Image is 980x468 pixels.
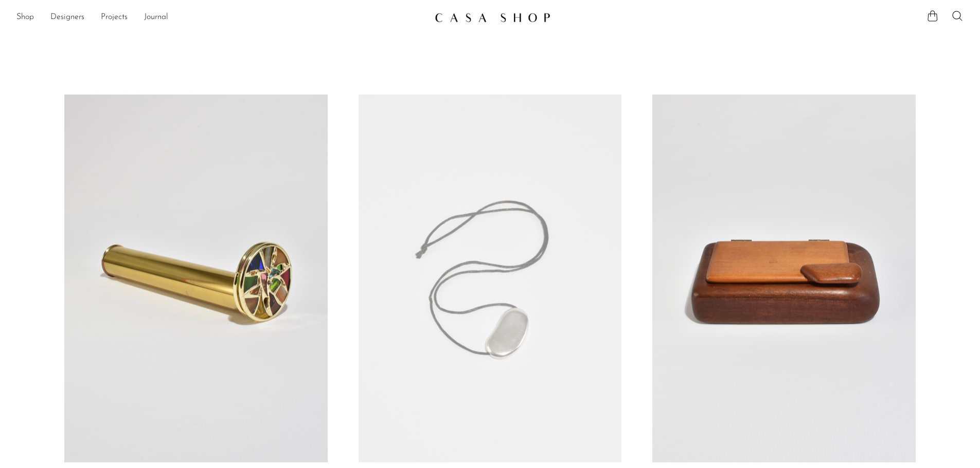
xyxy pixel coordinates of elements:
[50,11,84,24] a: Designers
[16,9,426,26] nav: Desktop navigation
[16,11,34,24] a: Shop
[101,11,128,24] a: Projects
[16,9,426,26] ul: NEW HEADER MENU
[144,11,168,24] a: Journal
